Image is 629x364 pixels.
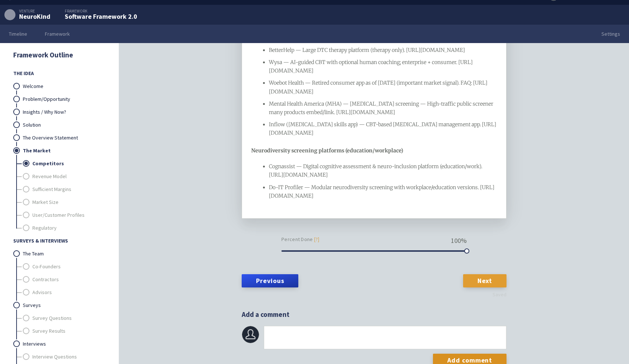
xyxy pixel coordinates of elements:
[593,25,629,43] a: Settings
[23,144,105,157] a: The Market
[269,100,494,116] span: Mental Health America (MHA) — [MEDICAL_DATA] screening — High-traffic public screener many produc...
[281,235,319,244] small: Percent Done
[13,234,105,247] span: Surveys & Interviews
[242,274,298,287] a: Previous
[32,157,105,170] a: Competitors
[32,350,105,363] a: Interview Questions
[463,274,507,287] a: Next
[269,79,487,95] span: Woebot Health — Retired consumer app as of [DATE] (important market signal). FAQ: [URL][DOMAIN_NAME]
[251,147,403,154] span: Neurodiversity screening platforms (education/workplace)
[269,184,494,199] span: Do-IT Profiler — Modular neurodiversity screening with workplace/education versions. [URL][DOMAIN...
[23,119,105,131] a: Solution
[19,13,50,20] div: NeuroKind
[451,237,467,244] div: 100 %
[32,286,105,299] a: Advisors
[65,9,137,13] div: Framework
[314,236,320,243] a: [?]
[32,183,105,196] a: Sufficient Margins
[32,209,105,222] a: User/Customer Profiles
[4,9,50,20] a: Venture NeuroKind
[32,196,105,209] a: Market Size
[269,121,496,136] span: Inflow ([MEDICAL_DATA] skills app) — CBT-based [MEDICAL_DATA] management app. [URL][DOMAIN_NAME]
[23,299,105,312] a: Surveys
[23,247,105,260] a: The Team
[65,13,137,20] div: Software Framework 2.0
[23,80,105,93] a: Welcome
[242,310,507,319] h2: Add a comment
[269,47,465,53] span: BetterHelp — Large DTC therapy platform (therapy only). [URL][DOMAIN_NAME]
[23,338,105,350] a: Interviews
[32,222,105,234] a: Regulatory
[32,260,105,273] a: Co-Founders
[269,163,483,178] span: Cognassist — Digital cognitive assessment & neuro-inclusion platform (education/work). [URL][DOMA...
[269,59,473,74] span: Wysa — AI-guided CBT with optional human coaching; enterprise + consumer. [URL][DOMAIN_NAME]
[4,9,50,13] div: Venture
[32,170,105,183] a: Revenue Model
[23,93,105,106] a: Problem/Opportunity
[36,25,79,43] a: Framework
[23,131,105,144] a: The Overview Statement
[32,273,105,286] a: Contractors
[32,312,105,325] a: Survey Questions
[13,67,105,80] span: The Idea
[32,325,105,338] a: Survey Results
[488,292,507,301] span: Saved
[242,326,259,343] img: MT
[13,50,73,60] a: Framework Outline
[23,106,105,119] a: Insights / Why Now?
